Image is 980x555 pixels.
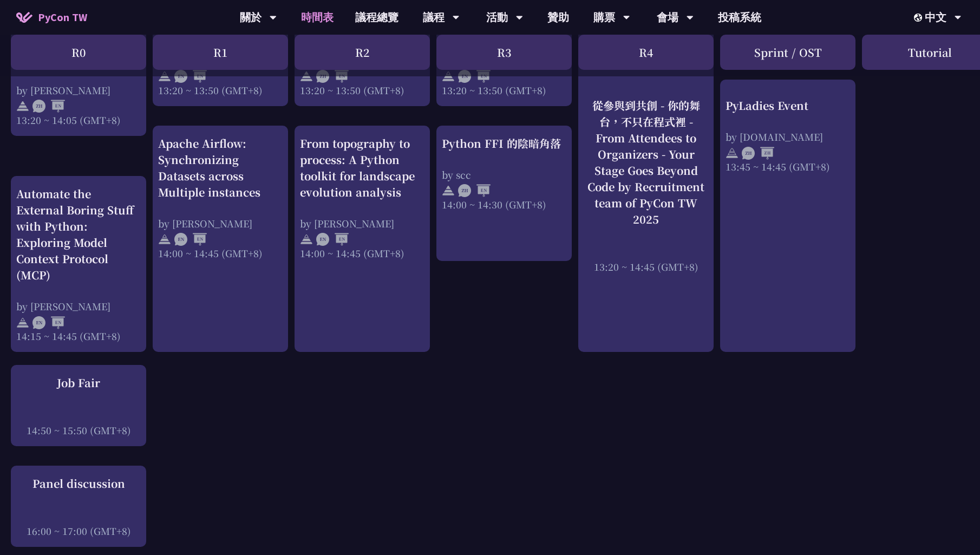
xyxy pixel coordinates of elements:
div: by [PERSON_NAME] [16,299,141,313]
div: Sprint / OST [720,35,855,70]
div: 13:20 ~ 13:50 (GMT+8) [158,83,283,97]
div: PyLadies Event [726,97,850,114]
img: svg+xml;base64,PHN2ZyB4bWxucz0iaHR0cDovL3d3dy53My5vcmcvMjAwMC9zdmciIHdpZHRoPSIyNCIgaGVpZ2h0PSIyNC... [158,233,171,246]
img: ENEN.5a408d1.svg [32,316,65,329]
div: 14:00 ~ 14:45 (GMT+8) [300,246,424,260]
div: 13:20 ~ 13:50 (GMT+8) [300,83,424,97]
a: PyLadies Event by [DOMAIN_NAME] 13:45 ~ 14:45 (GMT+8) [726,89,850,165]
div: R1 [153,35,288,70]
div: R2 [295,35,430,70]
div: 13:45 ~ 14:45 (GMT+8) [726,160,850,173]
a: PyCon TW [5,4,98,31]
div: by scc [442,168,566,181]
div: Panel discussion [16,475,141,492]
img: ZHEN.371966e.svg [316,70,349,83]
img: ENEN.5a408d1.svg [316,233,349,246]
img: svg+xml;base64,PHN2ZyB4bWxucz0iaHR0cDovL3d3dy53My5vcmcvMjAwMC9zdmciIHdpZHRoPSIyNCIgaGVpZ2h0PSIyNC... [442,70,455,83]
div: Apache Airflow: Synchronizing Datasets across Multiple instances [158,135,283,200]
a: Python FFI 的陰暗角落 by scc 14:00 ~ 14:30 (GMT+8) [442,135,566,211]
div: From topography to process: A Python toolkit for landscape evolution analysis [300,135,424,200]
img: Locale Icon [914,14,925,22]
div: 14:50 ~ 15:50 (GMT+8) [16,423,141,437]
div: R0 [11,35,146,70]
div: 16:00 ~ 17:00 (GMT+8) [16,524,141,538]
span: PyCon TW [38,9,87,25]
img: svg+xml;base64,PHN2ZyB4bWxucz0iaHR0cDovL3d3dy53My5vcmcvMjAwMC9zdmciIHdpZHRoPSIyNCIgaGVpZ2h0PSIyNC... [300,70,313,83]
div: by [PERSON_NAME] [158,217,283,230]
a: Automate the External Boring Stuff with Python: Exploring Model Context Protocol (MCP) by [PERSON... [16,186,141,343]
div: by [DOMAIN_NAME] [726,130,850,143]
img: svg+xml;base64,PHN2ZyB4bWxucz0iaHR0cDovL3d3dy53My5vcmcvMjAwMC9zdmciIHdpZHRoPSIyNCIgaGVpZ2h0PSIyNC... [442,184,455,197]
div: 14:00 ~ 14:45 (GMT+8) [158,246,283,260]
div: 從參與到共創 - 你的舞台，不只在程式裡 - From Attendees to Organizers - Your Stage Goes Beyond Code by Recruitment ... [584,97,708,227]
div: Python FFI 的陰暗角落 [442,135,566,152]
a: From topography to process: A Python toolkit for landscape evolution analysis by [PERSON_NAME] 14... [300,135,424,260]
div: 13:20 ~ 14:45 (GMT+8) [584,260,708,273]
img: ZHZH.38617ef.svg [742,147,774,160]
img: ZHEN.371966e.svg [32,100,65,113]
img: ENEN.5a408d1.svg [458,70,491,83]
div: by [PERSON_NAME] [16,83,141,97]
div: 14:00 ~ 14:30 (GMT+8) [442,198,566,211]
a: Panel discussion 16:00 ~ 17:00 (GMT+8) [16,475,141,538]
div: Job Fair [16,375,141,391]
img: svg+xml;base64,PHN2ZyB4bWxucz0iaHR0cDovL3d3dy53My5vcmcvMjAwMC9zdmciIHdpZHRoPSIyNCIgaGVpZ2h0PSIyNC... [158,70,171,83]
img: ZHEN.371966e.svg [458,184,491,197]
img: svg+xml;base64,PHN2ZyB4bWxucz0iaHR0cDovL3d3dy53My5vcmcvMjAwMC9zdmciIHdpZHRoPSIyNCIgaGVpZ2h0PSIyNC... [726,147,739,160]
div: by [PERSON_NAME] [300,217,424,230]
img: Home icon of PyCon TW 2025 [16,12,32,23]
div: 14:15 ~ 14:45 (GMT+8) [16,329,141,343]
div: 13:20 ~ 13:50 (GMT+8) [442,83,566,97]
a: Apache Airflow: Synchronizing Datasets across Multiple instances by [PERSON_NAME] 14:00 ~ 14:45 (... [158,135,283,260]
img: ENEN.5a408d1.svg [174,233,207,246]
img: ENEN.5a408d1.svg [174,70,207,83]
div: 13:20 ~ 14:05 (GMT+8) [16,113,141,127]
div: R3 [436,35,572,70]
img: svg+xml;base64,PHN2ZyB4bWxucz0iaHR0cDovL3d3dy53My5vcmcvMjAwMC9zdmciIHdpZHRoPSIyNCIgaGVpZ2h0PSIyNC... [300,233,313,246]
img: svg+xml;base64,PHN2ZyB4bWxucz0iaHR0cDovL3d3dy53My5vcmcvMjAwMC9zdmciIHdpZHRoPSIyNCIgaGVpZ2h0PSIyNC... [16,100,29,113]
div: R4 [578,35,714,70]
img: svg+xml;base64,PHN2ZyB4bWxucz0iaHR0cDovL3d3dy53My5vcmcvMjAwMC9zdmciIHdpZHRoPSIyNCIgaGVpZ2h0PSIyNC... [16,316,29,329]
div: Automate the External Boring Stuff with Python: Exploring Model Context Protocol (MCP) [16,186,141,283]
